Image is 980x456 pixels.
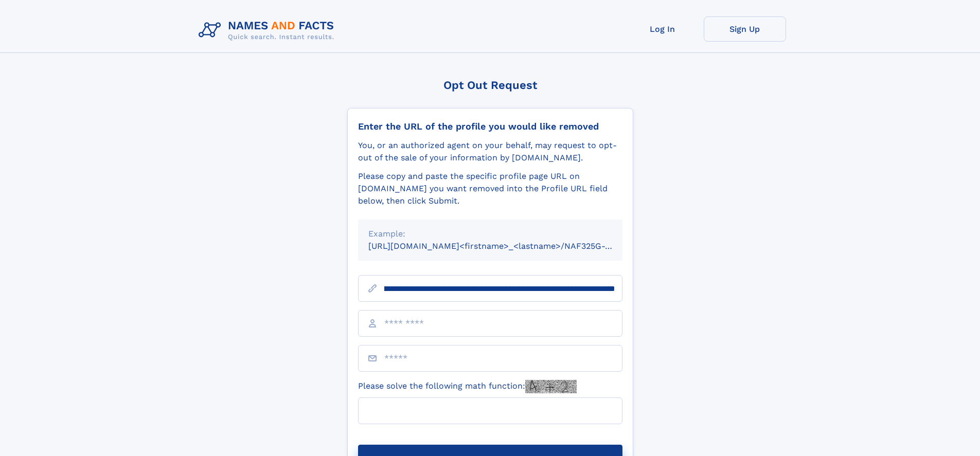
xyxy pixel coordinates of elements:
[358,139,622,164] div: You, or an authorized agent on your behalf, may request to opt-out of the sale of your informatio...
[347,79,633,92] div: Opt Out Request
[358,121,622,132] div: Enter the URL of the profile you would like removed
[368,241,642,251] small: [URL][DOMAIN_NAME]<firstname>_<lastname>/NAF325G-xxxxxxxx
[621,16,704,42] a: Log In
[368,228,612,240] div: Example:
[194,16,343,44] img: Logo Names and Facts
[358,170,622,207] div: Please copy and paste the specific profile page URL on [DOMAIN_NAME] you want removed into the Pr...
[704,16,786,42] a: Sign Up
[358,380,577,393] label: Please solve the following math function:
